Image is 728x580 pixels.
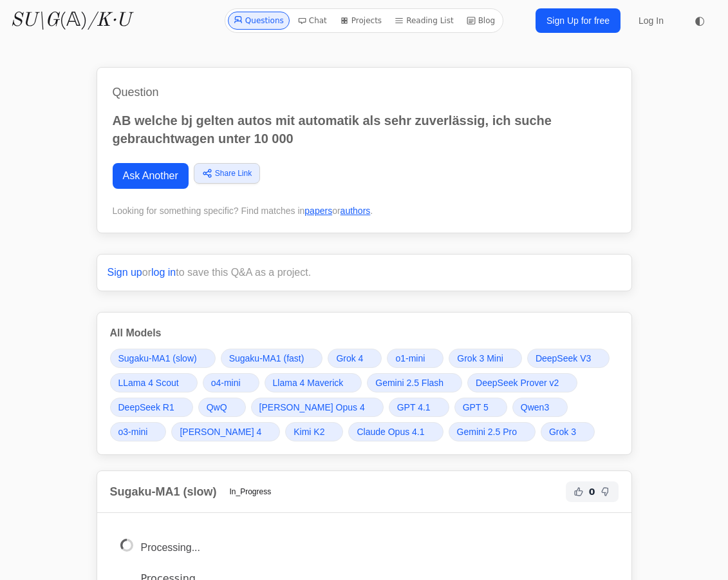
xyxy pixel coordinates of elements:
span: 0 [589,485,595,498]
h1: Question [113,83,616,101]
a: log in [151,267,176,278]
h2: Sugaku-MA1 (slow) [110,483,217,501]
span: ◐ [695,15,705,26]
span: Qwen3 [521,401,549,414]
a: [PERSON_NAME] 4 [171,422,280,441]
span: [PERSON_NAME] 4 [180,425,261,438]
span: [PERSON_NAME] Opus 4 [259,401,365,414]
a: Sugaku-MA1 (slow) [110,349,216,368]
span: Share Link [215,168,252,179]
button: Helpful [571,484,586,499]
span: o4-mini [211,376,241,389]
span: DeepSeek Prover v2 [476,376,559,389]
a: Qwen3 [512,398,568,417]
span: GPT 5 [463,401,489,414]
span: GPT 4.1 [397,401,431,414]
a: Log In [631,9,671,32]
button: ◐ [687,8,713,34]
a: Gemini 2.5 Flash [367,373,462,392]
a: Sign Up for free [536,8,621,33]
span: o1-mini [395,352,425,365]
span: Grok 3 Mini [457,352,503,365]
a: o3-mini [110,422,167,441]
h3: All Models [110,325,619,341]
i: SU\G [10,11,59,30]
a: Blog [462,12,501,30]
span: Sugaku-MA1 (slow) [118,352,197,365]
i: /K·U [88,11,131,30]
span: DeepSeek R1 [118,401,174,414]
a: DeepSeek V3 [527,349,610,368]
a: papers [304,206,332,216]
p: or to save this Q&A as a project. [107,265,621,280]
a: Ask Another [113,163,189,189]
span: QwQ [207,401,227,414]
span: Grok 3 [549,425,576,438]
a: QwQ [198,398,246,417]
a: Claude Opus 4.1 [348,422,443,441]
a: GPT 5 [454,398,507,417]
a: Kimi K2 [285,422,343,441]
span: Gemini 2.5 Flash [375,376,443,389]
a: DeepSeek Prover v2 [467,373,577,392]
span: Gemini 2.5 Pro [457,425,517,438]
a: Grok 4 [328,349,382,368]
a: GPT 4.1 [389,398,449,417]
a: DeepSeek R1 [110,398,193,417]
a: Chat [292,12,332,30]
a: Gemini 2.5 Pro [449,422,536,441]
a: [PERSON_NAME] Opus 4 [251,398,384,417]
a: Grok 3 [541,422,595,441]
span: Claude Opus 4.1 [357,425,424,438]
a: o1-mini [387,349,443,368]
a: authors [341,206,371,216]
span: DeepSeek V3 [536,352,591,365]
a: o4-mini [203,373,259,392]
div: Looking for something specific? Find matches in or . [113,204,616,217]
a: SU\G(𝔸)/K·U [10,9,131,32]
span: Sugaku-MA1 (fast) [229,352,304,365]
a: Sign up [107,267,142,278]
a: Reading List [389,12,459,30]
p: AB welche bj gelten autos mit automatik als sehr zuverlässig, ich suche gebrauchtwagen unter 10 000 [113,111,616,148]
button: Not Helpful [598,484,613,499]
span: Processing... [141,542,200,553]
a: Sugaku-MA1 (fast) [221,349,323,368]
span: o3-mini [118,425,148,438]
a: Llama 4 Maverick [265,373,362,392]
a: Grok 3 Mini [449,349,522,368]
span: LLama 4 Scout [118,376,179,389]
a: LLama 4 Scout [110,373,198,392]
span: Grok 4 [336,352,363,365]
a: Projects [335,12,387,30]
span: Llama 4 Maverick [273,376,344,389]
span: In_Progress [222,484,279,499]
span: Kimi K2 [294,425,324,438]
a: Questions [228,12,290,30]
